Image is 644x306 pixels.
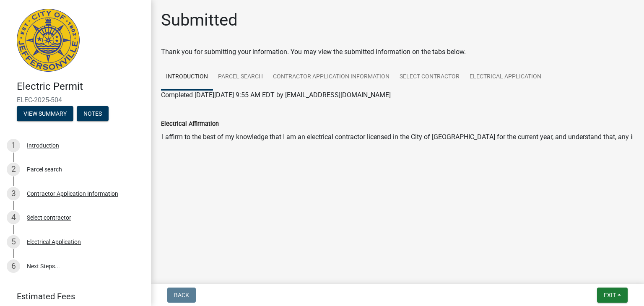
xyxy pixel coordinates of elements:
[17,96,134,104] span: ELEC-2025-504
[167,288,196,303] button: Back
[465,64,546,91] a: Electrical Application
[7,259,20,273] div: 6
[27,166,62,172] div: Parcel search
[161,47,634,57] div: Thank you for submitting your information. You may view the submitted information on the tabs below.
[7,211,20,224] div: 4
[17,106,73,121] button: View Summary
[27,239,81,245] div: Electrical Application
[597,288,628,303] button: Exit
[174,292,189,298] span: Back
[213,64,268,91] a: Parcel search
[27,215,71,220] div: Select contractor
[77,111,109,117] wm-modal-confirm: Notes
[7,288,138,305] a: Estimated Fees
[27,143,59,148] div: Introduction
[604,292,616,298] span: Exit
[161,64,213,91] a: Introduction
[395,64,465,91] a: Select contractor
[17,9,80,72] img: City of Jeffersonville, Indiana
[7,163,20,176] div: 2
[27,191,118,197] div: Contractor Application Information
[7,139,20,152] div: 1
[17,111,73,117] wm-modal-confirm: Summary
[161,91,391,99] span: Completed [DATE][DATE] 9:55 AM EDT by [EMAIL_ADDRESS][DOMAIN_NAME]
[161,10,238,30] h1: Submitted
[77,106,109,121] button: Notes
[7,187,20,200] div: 3
[161,121,219,127] label: Electrical Affirmation
[268,64,395,91] a: Contractor Application Information
[17,80,144,93] h4: Electric Permit
[7,235,20,249] div: 5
